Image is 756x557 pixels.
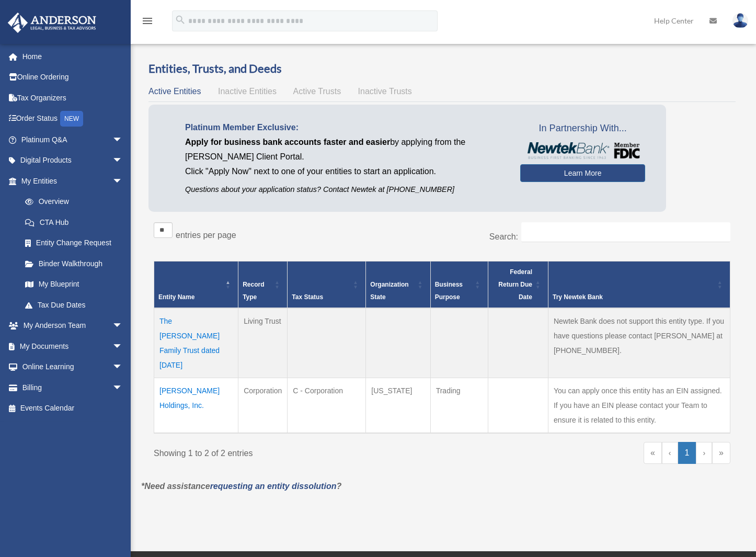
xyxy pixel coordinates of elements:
th: Record Type: Activate to sort [238,261,288,308]
span: arrow_drop_down [112,357,133,378]
span: Active Trusts [293,87,341,96]
span: In Partnership With... [520,120,645,137]
label: entries per page [176,231,236,240]
td: You can apply once this entity has an EIN assigned. If you have an EIN please contact your Team t... [548,378,730,433]
a: Overview [15,191,128,212]
a: My Entitiesarrow_drop_down [7,170,133,191]
p: Click "Apply Now" next to one of your entities to start an application. [185,164,505,179]
a: Previous [662,442,678,464]
a: requesting an entity dissolution [210,482,337,491]
label: Search: [489,232,518,241]
a: Digital Productsarrow_drop_down [7,150,139,171]
p: Platinum Member Exclusive: [185,120,505,135]
a: Platinum Q&Aarrow_drop_down [7,129,139,150]
img: User Pic [732,13,748,28]
a: My Anderson Teamarrow_drop_down [7,315,139,336]
a: My Blueprint [15,274,133,295]
span: arrow_drop_down [112,377,133,399]
a: Online Ordering [7,67,139,88]
i: search [175,14,186,26]
span: arrow_drop_down [112,336,133,357]
td: Corporation [238,378,288,433]
a: First [644,442,662,464]
span: Federal Return Due Date [498,268,532,301]
td: [PERSON_NAME] Holdings, Inc. [154,378,238,433]
a: Order StatusNEW [7,108,139,130]
a: Learn More [520,164,645,182]
th: Try Newtek Bank : Activate to sort [548,261,730,308]
h3: Entities, Trusts, and Deeds [148,61,736,77]
a: Home [7,46,139,67]
a: CTA Hub [15,212,133,233]
span: Inactive Trusts [358,87,412,96]
div: Try Newtek Bank [553,291,714,303]
th: Organization State: Activate to sort [366,261,430,308]
span: Entity Name [158,293,194,301]
span: arrow_drop_down [112,315,133,337]
a: Next [696,442,712,464]
a: My Documentsarrow_drop_down [7,336,139,357]
a: Events Calendar [7,398,139,419]
p: Questions about your application status? Contact Newtek at [PHONE_NUMBER] [185,183,505,196]
th: Business Purpose: Activate to sort [430,261,488,308]
td: C - Corporation [288,378,366,433]
span: Record Type [243,281,264,301]
a: 1 [678,442,696,464]
p: by applying from the [PERSON_NAME] Client Portal. [185,135,505,164]
em: *Need assistance ? [141,482,341,491]
img: Anderson Advisors Platinum Portal [5,13,99,33]
a: Tax Due Dates [15,294,133,315]
td: The [PERSON_NAME] Family Trust dated [DATE] [154,308,238,378]
th: Federal Return Due Date: Activate to sort [488,261,548,308]
span: arrow_drop_down [112,170,133,192]
td: Trading [430,378,488,433]
a: Entity Change Request [15,233,133,254]
span: Inactive Entities [218,87,277,96]
div: Showing 1 to 2 of 2 entries [154,442,434,461]
td: [US_STATE] [366,378,430,433]
i: menu [141,15,154,27]
span: Tax Status [292,293,323,301]
span: Apply for business bank accounts faster and easier [185,138,390,146]
span: arrow_drop_down [112,129,133,151]
a: menu [141,18,154,27]
th: Entity Name: Activate to invert sorting [154,261,238,308]
a: Binder Walkthrough [15,253,133,274]
a: Online Learningarrow_drop_down [7,357,139,378]
td: Living Trust [238,308,288,378]
a: Tax Organizers [7,87,139,108]
span: Active Entities [148,87,201,96]
a: Billingarrow_drop_down [7,377,139,398]
span: arrow_drop_down [112,150,133,172]
img: NewtekBankLogoSM.png [525,142,640,159]
div: NEW [60,111,83,127]
td: Newtek Bank does not support this entity type. If you have questions please contact [PERSON_NAME]... [548,308,730,378]
a: Last [712,442,730,464]
th: Tax Status: Activate to sort [288,261,366,308]
span: Business Purpose [435,281,463,301]
span: Organization State [370,281,408,301]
